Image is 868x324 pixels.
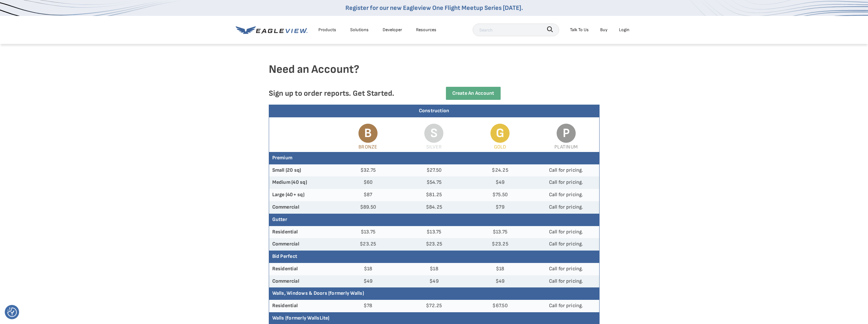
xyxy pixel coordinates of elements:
td: $49 [401,275,467,288]
td: $13.75 [335,226,401,238]
th: Residential [269,263,335,275]
td: Call for pricing. [533,189,599,201]
td: Call for pricing. [533,238,599,251]
a: Buy [600,26,608,34]
td: Call for pricing. [533,176,599,189]
th: Commercial [269,275,335,288]
td: $75.50 [467,189,533,201]
span: Gold [494,144,506,150]
td: Call for pricing. [533,263,599,275]
span: B [358,124,378,143]
td: $49 [335,275,401,288]
td: $72.25 [401,300,467,312]
td: Call for pricing. [533,300,599,312]
input: Search [473,24,559,36]
h4: Need an Account? [269,62,600,87]
td: $18 [467,263,533,275]
td: $27.50 [401,164,467,177]
td: $81.25 [401,189,467,201]
img: Revisit consent button [7,307,17,317]
span: Platinum [554,144,578,150]
td: $87 [335,189,401,201]
span: Silver [426,144,442,150]
td: Call for pricing. [533,226,599,238]
th: Commercial [269,201,335,214]
th: Gutter [269,214,599,226]
th: Bid Perfect [269,251,599,263]
span: Bronze [358,144,377,150]
td: Call for pricing. [533,164,599,177]
td: $23.25 [335,238,401,251]
div: Products [318,26,336,34]
th: Large (40+ sq) [269,189,335,201]
td: $79 [467,201,533,214]
div: Talk To Us [570,26,589,34]
th: Walls, Windows & Doors (formerly Walls) [269,287,599,300]
a: Create an Account [446,87,501,100]
span: S [424,124,443,143]
th: Small (20 sq) [269,164,335,177]
p: Sign up to order reports. Get Started. [269,89,424,98]
th: Residential [269,300,335,312]
td: $18 [335,263,401,275]
td: Call for pricing. [533,275,599,288]
th: Premium [269,152,599,164]
td: $23.25 [467,238,533,251]
a: Register for our new Eagleview One Flight Meetup Series [DATE]. [345,4,523,12]
th: Medium (40 sq) [269,176,335,189]
td: $84.25 [401,201,467,214]
button: Consent Preferences [7,307,17,317]
td: $24.25 [467,164,533,177]
td: $32.75 [335,164,401,177]
td: $13.75 [467,226,533,238]
div: Solutions [350,26,369,34]
td: $54.75 [401,176,467,189]
th: Residential [269,226,335,238]
td: $78 [335,300,401,312]
div: Login [619,26,629,34]
div: Resources [416,26,436,34]
td: $23.25 [401,238,467,251]
span: P [557,124,576,143]
td: $60 [335,176,401,189]
td: Call for pricing. [533,201,599,214]
td: $18 [401,263,467,275]
th: Commercial [269,238,335,251]
td: $49 [467,176,533,189]
div: Construction [269,105,599,117]
td: $89.50 [335,201,401,214]
a: Developer [383,26,402,34]
td: $13.75 [401,226,467,238]
span: G [490,124,510,143]
td: $67.50 [467,300,533,312]
td: $49 [467,275,533,288]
